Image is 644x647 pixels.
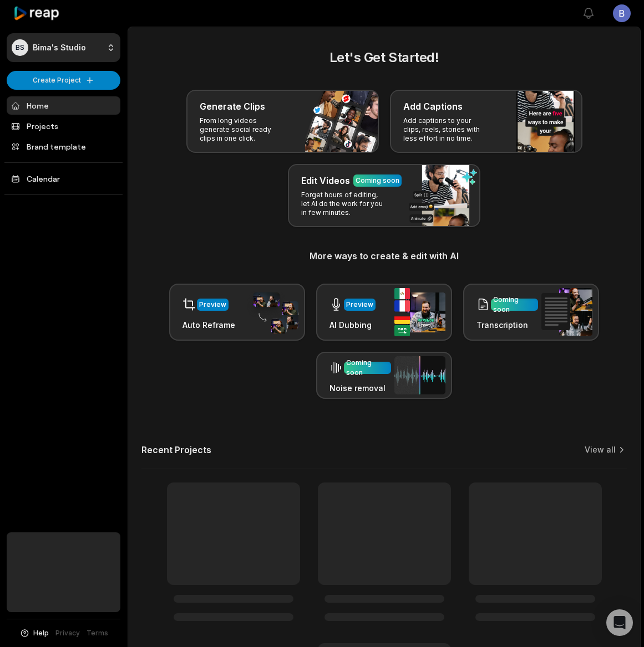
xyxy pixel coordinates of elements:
a: Terms [87,628,108,638]
img: noise_removal.png [394,356,445,394]
p: From long videos generate social ready clips in one click. [200,116,286,143]
button: Create Project [7,71,120,90]
a: Privacy [55,628,80,638]
img: auto_reframe.png [247,291,298,334]
img: transcription.png [541,288,592,336]
span: Help [33,628,49,638]
div: Preview [199,300,226,310]
div: Open Intercom Messenger [606,609,633,636]
div: Coming soon [493,295,536,315]
h3: Generate Clips [200,100,265,113]
h3: More ways to create & edit with AI [141,249,627,263]
h3: Add Captions [403,100,463,113]
a: Brand template [7,137,120,156]
p: Forget hours of editing, let AI do the work for you in few minutes. [301,191,387,217]
h3: AI Dubbing [329,319,376,331]
h3: Edit Videos [301,174,350,187]
h3: Auto Reframe [182,319,235,331]
h2: Let's Get Started! [141,48,627,68]
h2: Recent Projects [141,444,211,455]
a: Home [7,96,120,115]
button: Help [19,628,49,638]
img: ai_dubbing.png [394,288,445,336]
p: Bima's Studio [33,43,86,53]
p: Add captions to your clips, reels, stories with less effort in no time. [403,116,489,143]
div: Coming soon [356,176,399,186]
h3: Transcription [476,319,538,331]
h3: Noise removal [329,382,391,394]
a: View all [585,444,616,455]
div: BS [12,39,28,56]
div: Preview [346,300,373,310]
div: Coming soon [346,358,389,378]
a: Projects [7,117,120,135]
a: Calendar [7,170,120,188]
